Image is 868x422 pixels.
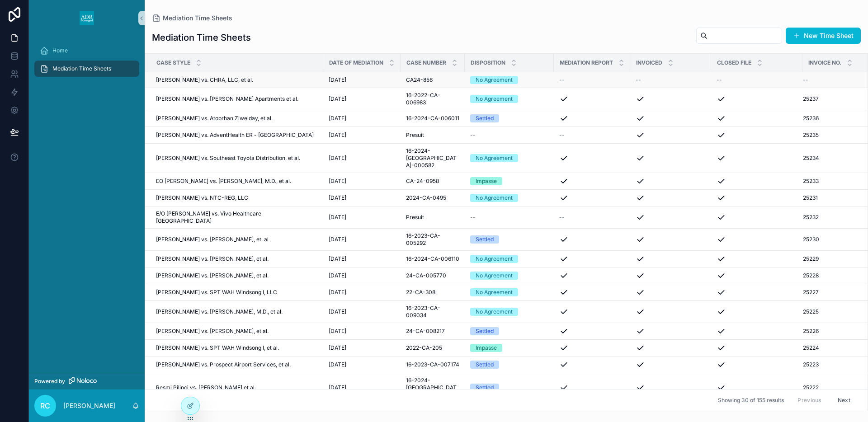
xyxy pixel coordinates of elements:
span: -- [803,76,808,84]
span: EO [PERSON_NAME] vs. [PERSON_NAME], M.D., et al. [156,178,291,185]
span: 24-CA-005770 [406,272,446,279]
img: App logo [80,11,94,25]
a: Mediation Time Sheets [152,14,232,23]
a: 25231 [803,194,859,202]
span: [DATE] [329,361,346,368]
a: [DATE] [329,255,395,263]
div: No Agreement [476,272,513,280]
span: [PERSON_NAME] vs. [PERSON_NAME], et al. [156,255,269,263]
a: Impasse [470,344,548,352]
span: 16-2024-[GEOGRAPHIC_DATA]-000582 [406,147,459,169]
span: [PERSON_NAME] vs. [PERSON_NAME], et. al [156,236,269,243]
a: 25226 [803,328,859,335]
div: No Agreement [476,95,513,103]
a: 25234 [803,155,859,162]
div: No Agreement [476,288,513,296]
span: [PERSON_NAME] vs. NTC-REG, LLC [156,194,248,202]
a: [DATE] [329,236,395,243]
span: [DATE] [329,76,346,84]
a: -- [559,76,625,84]
span: CA24-856 [406,76,433,84]
a: [DATE] [329,194,395,202]
a: Settled [470,235,548,244]
span: [DATE] [329,214,346,221]
span: 16-2024-CA-006011 [406,115,459,122]
span: 25228 [803,272,819,279]
div: Settled [476,361,494,369]
a: 16-2023-CA-007174 [406,361,459,368]
span: [DATE] [329,272,346,279]
a: [PERSON_NAME] vs. Atobrhan Ziwelday, et al. [156,115,318,122]
a: 16-2023-CA-005292 [406,232,459,247]
div: Impasse [476,344,497,352]
div: No Agreement [476,308,513,316]
h1: Mediation Time Sheets [152,31,251,44]
span: [DATE] [329,236,346,243]
a: [DATE] [329,361,395,368]
span: Disposition [471,59,505,66]
span: Case Number [406,59,446,66]
a: [PERSON_NAME] vs. Prospect Airport Services, et al. [156,361,318,368]
span: [PERSON_NAME] vs. Prospect Airport Services, et al. [156,361,291,368]
a: -- [636,76,706,84]
span: 2024-CA-0495 [406,194,446,202]
span: CA-24-0958 [406,178,439,185]
span: [DATE] [329,384,346,391]
a: 16-2023-CA-009034 [406,305,459,319]
a: CA24-856 [406,76,459,84]
span: [DATE] [329,328,346,335]
a: [PERSON_NAME] vs. [PERSON_NAME], M.D., et al. [156,308,318,315]
span: Presuit [406,131,424,139]
span: E/O [PERSON_NAME] vs. Vivo Healthcare [GEOGRAPHIC_DATA] [156,210,318,225]
span: 25225 [803,308,819,315]
span: [PERSON_NAME] vs. SPT WAH Windsong I, LLC [156,289,277,296]
a: Resmi Pilinci vs. [PERSON_NAME] et al. [156,384,318,391]
span: [DATE] [329,308,346,315]
a: Settled [470,361,548,369]
a: 2024-CA-0495 [406,194,459,202]
span: Powered by [34,378,65,385]
div: Settled [476,327,494,335]
a: 25236 [803,115,859,122]
span: [DATE] [329,95,346,103]
span: -- [636,76,641,84]
a: 25224 [803,344,859,352]
a: Presuit [406,131,459,139]
span: 16-2024-CA-006110 [406,255,459,263]
a: 25227 [803,289,859,296]
span: [DATE] [329,155,346,162]
span: Showing 30 of 155 results [718,397,784,404]
a: Mediation Time Sheets [34,61,139,77]
div: No Agreement [476,255,513,263]
a: -- [803,76,859,84]
a: No Agreement [470,255,548,263]
span: [PERSON_NAME] vs. SPT WAH Windsong I, et al. [156,344,279,352]
a: [DATE] [329,76,395,84]
span: [DATE] [329,131,346,139]
a: -- [470,214,548,221]
a: [PERSON_NAME] vs. [PERSON_NAME], et. al [156,236,318,243]
a: No Agreement [470,272,548,280]
div: Settled [476,235,494,244]
span: 25222 [803,384,819,391]
a: [DATE] [329,131,395,139]
a: Home [34,42,139,59]
div: scrollable content [29,36,145,89]
a: 25223 [803,361,859,368]
span: -- [559,131,565,139]
a: 25235 [803,131,859,139]
span: 24-CA-008217 [406,328,445,335]
span: Mediation Time Sheets [52,65,111,72]
a: 16-2024-[GEOGRAPHIC_DATA]-000573 [406,377,459,399]
a: 16-2022-CA-006983 [406,92,459,106]
a: 25232 [803,214,859,221]
a: [PERSON_NAME] vs. SPT WAH Windsong I, LLC [156,289,318,296]
a: [DATE] [329,214,395,221]
a: No Agreement [470,76,548,84]
span: 25230 [803,236,819,243]
span: [PERSON_NAME] vs. [PERSON_NAME], et al. [156,328,269,335]
a: No Agreement [470,308,548,316]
